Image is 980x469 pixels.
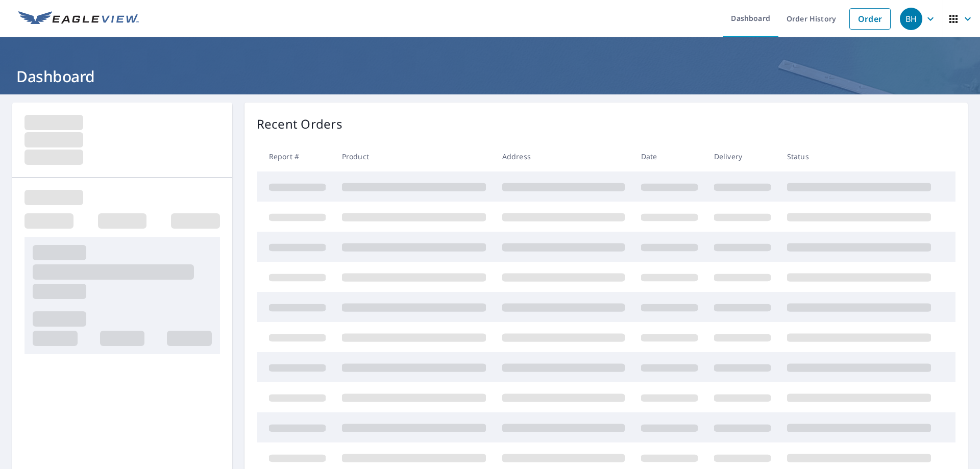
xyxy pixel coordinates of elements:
th: Product [334,141,494,171]
th: Date [633,141,706,171]
p: Recent Orders [257,115,342,133]
th: Status [779,141,939,171]
th: Address [494,141,633,171]
th: Report # [257,141,334,171]
h1: Dashboard [12,66,968,87]
th: Delivery [706,141,779,171]
div: BH [900,8,922,30]
a: Order [849,8,891,30]
img: EV Logo [18,11,139,27]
